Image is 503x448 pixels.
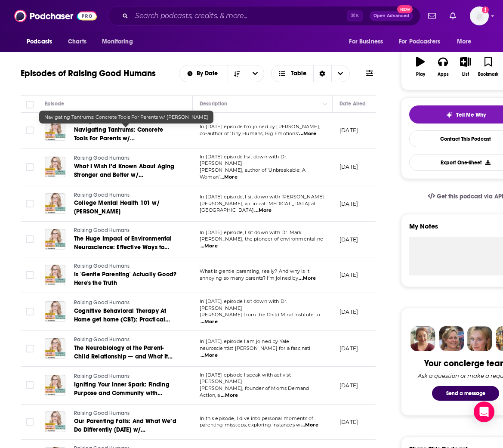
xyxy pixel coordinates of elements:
[200,229,302,235] span: In [DATE] episode, I sit down with Dr. Mark
[439,326,464,351] img: Barbara Profile
[68,36,86,48] span: Charts
[301,422,318,429] span: ...More
[425,9,439,23] a: Show notifications dropdown
[446,111,453,118] img: tell me why sparkle
[197,71,221,77] span: By Date
[339,271,358,278] p: [DATE]
[438,72,449,77] div: Apps
[74,155,130,161] span: Raising Good Humans
[339,99,366,109] div: Date Aired
[373,14,409,18] span: Open Advanced
[74,270,177,287] a: Is 'Gentle Parenting' Actually Good? Here's the Truth
[74,300,130,306] span: Raising Good Humans
[74,235,177,252] a: The Huge Impact of Environmental Neuroscience: Effective Ways to Grow Attention and Cognition wit...
[370,11,413,21] button: Open AdvancedNew
[74,126,177,143] a: Navigating Tantrums: Concrete Tools For Parents w/ [PERSON_NAME]
[470,6,489,25] button: Show profile menu
[74,337,130,343] span: Raising Good Humans
[343,34,394,50] button: open menu
[416,72,425,77] div: Play
[454,51,477,82] button: List
[132,9,347,23] input: Search podcasts, credits, & more...
[451,34,482,50] button: open menu
[200,275,298,281] span: annoying so many parents? I’m joined by
[339,200,358,207] p: [DATE]
[74,307,170,340] span: Cognitive Behavioral Therapy At Home get home (CBT): Practical Tools for Families with Dr. [PERSO...
[399,36,440,48] span: For Podcasters
[271,65,350,82] h2: Choose View
[339,345,358,352] p: [DATE]
[201,352,218,359] span: ...More
[409,51,432,82] button: Play
[200,415,313,421] span: In this episode, I dive into personal moments of
[74,163,175,187] span: What I Wish I’d Known About Aging Stronger and Better w/ [PERSON_NAME]
[339,163,358,170] p: [DATE]
[462,72,469,77] div: List
[339,127,358,134] p: [DATE]
[201,318,218,325] span: ...More
[108,6,420,26] div: Search podcasts, credits, & more...
[102,36,133,48] span: Monitoring
[200,154,287,167] span: In [DATE] episode I sit down with Dr. [PERSON_NAME]
[200,338,289,344] span: In [DATE] episode I am joined by Yale
[74,417,177,434] a: Our Parenting Fails: And What We’d Do Differently [DATE] w/ [PERSON_NAME]
[200,201,315,213] span: [PERSON_NAME], a clinical [MEDICAL_DATA] at [GEOGRAPHIC_DATA]
[200,372,291,385] span: In [DATE] episode I speak with activist [PERSON_NAME]
[432,51,454,82] button: Apps
[349,36,383,48] span: For Business
[200,236,323,242] span: [PERSON_NAME], the pioneer of environmental ne
[26,345,34,352] span: Toggle select row
[339,382,358,389] p: [DATE]
[74,344,173,369] span: The Neurobiology of the Parent-Child Relationship — and What It Teaches Us with Yale Professor
[410,326,435,351] img: Sydney Profile
[299,130,316,137] span: ...More
[74,263,130,269] span: Raising Good Humans
[74,344,177,361] a: The Neurobiology of the Parent-Child Relationship — and What It Teaches Us with Yale Professor
[26,127,34,134] span: Toggle select row
[456,111,486,118] span: Tell Me Why
[74,154,177,162] a: Raising Good Humans
[74,299,177,307] a: Raising Good Humans
[74,373,130,379] span: Raising Good Humans
[220,174,238,181] span: ...More
[347,10,363,22] span: ⌘ K
[74,271,176,287] span: Is 'Gentle Parenting' Actually Good? Here's the Truth
[457,36,472,48] span: More
[44,114,208,120] span: Navigating Tantrums: Concrete Tools For Parents w/ [PERSON_NAME]
[179,65,265,82] h2: Choose List sort
[74,192,130,198] span: Raising Good Humans
[339,308,358,315] p: [DATE]
[446,9,460,23] a: Show notifications dropdown
[200,298,287,311] span: In [DATE] episode I sit down with Dr. [PERSON_NAME]
[74,410,130,416] span: Raising Good Humans
[477,51,499,82] button: Bookmark
[470,6,489,25] img: User Profile
[74,199,177,216] a: College Mental Health 101 w/ [PERSON_NAME]
[313,65,331,82] div: Sort Direction
[228,65,246,82] button: Sort Direction
[26,271,34,279] span: Toggle select row
[467,326,492,351] img: Jules Profile
[74,227,177,235] a: Raising Good Humans
[62,34,92,50] a: Charts
[74,417,176,442] span: Our Parenting Fails: And What We’d Do Differently [DATE] w/ [PERSON_NAME]
[96,34,144,50] button: open menu
[482,6,489,13] svg: Add a profile image
[221,392,238,399] span: ...More
[474,402,494,422] div: Open Intercom Messenger
[339,418,358,426] p: [DATE]
[74,263,177,270] a: Raising Good Humans
[200,124,320,130] span: In [DATE] episode I'm joined by [PERSON_NAME],
[26,200,34,207] span: Toggle select row
[14,8,97,24] img: Podchaser - Follow, Share and Rate Podcasts
[200,385,309,398] span: [PERSON_NAME], founder of Moms Demand Action, a
[200,345,311,351] span: neuroscientist [PERSON_NAME] for a fascinati
[200,99,227,109] div: Description
[397,5,413,13] span: New
[200,422,300,428] span: parenting missteps, exploring instances w
[179,71,228,77] button: open menu
[27,36,52,48] span: Podcasts
[320,99,330,109] button: Column Actions
[291,71,306,77] span: Table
